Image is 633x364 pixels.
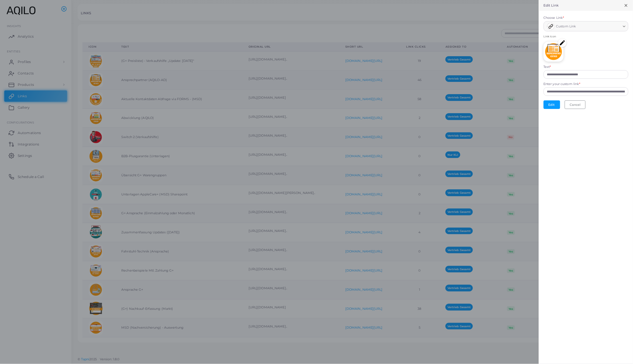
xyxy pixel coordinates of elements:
[544,16,564,20] label: Choose Link
[578,23,621,30] input: Search for option
[544,42,564,62] img: jg4DG2lxgz8Dwyvizx0235EAEtm0Gvb4-1738560050547.png
[544,35,628,39] span: Link Icon
[544,82,581,86] label: Enter your custom link
[558,39,567,47] img: edit.png
[544,3,559,7] h5: Edit Link
[544,65,551,69] label: Text
[544,100,560,109] button: Edit
[544,21,628,32] div: Search for option
[556,24,576,29] span: Custom Link
[547,23,555,30] img: avatar
[565,100,586,109] button: Cancel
